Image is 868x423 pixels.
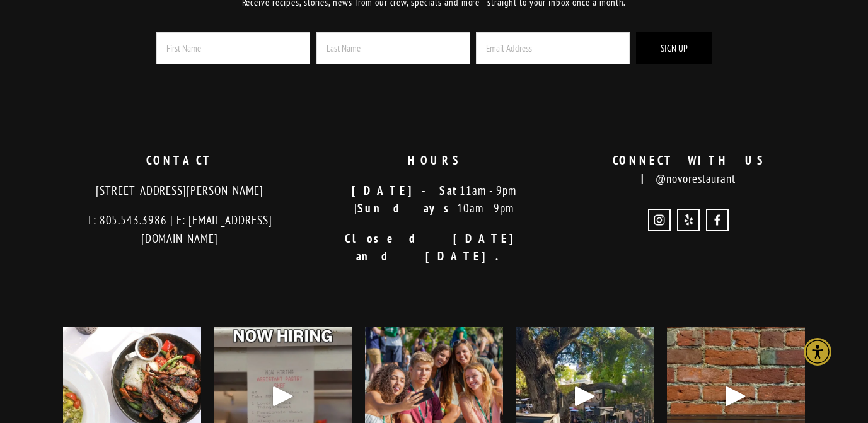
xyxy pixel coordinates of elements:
strong: [DATE]-Sat [352,183,460,198]
a: Yelp [677,209,700,231]
span: Sign Up [661,42,688,54]
p: 11am - 9pm | 10am - 9pm [318,182,551,217]
p: @novorestaurant [572,151,805,187]
p: T: 805.543.3986 | E: [EMAIL_ADDRESS][DOMAIN_NAME] [63,211,296,247]
div: Play [720,381,751,411]
a: Novo Restaurant and Lounge [706,209,729,231]
input: Last Name [316,32,470,64]
button: Sign Up [636,32,712,64]
input: Email Address [476,32,630,64]
div: Play [570,381,600,411]
div: Play [268,381,298,411]
input: First Name [156,32,310,64]
div: Accessibility Menu [804,338,831,366]
strong: CONNECT WITH US | [613,153,778,186]
p: [STREET_ADDRESS][PERSON_NAME] [63,182,296,200]
strong: CONTACT [146,153,213,168]
strong: HOURS [408,153,461,168]
strong: Closed [DATE] and [DATE]. [345,231,536,264]
strong: Sundays [357,200,457,216]
a: Instagram [648,209,671,231]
